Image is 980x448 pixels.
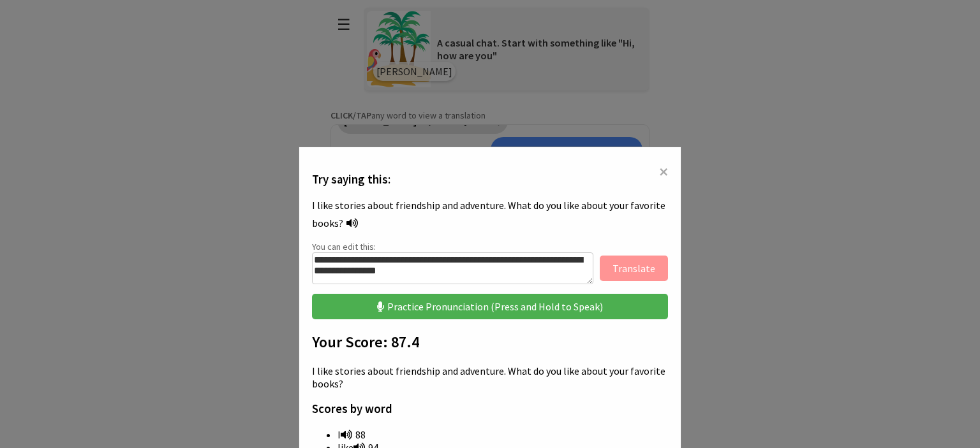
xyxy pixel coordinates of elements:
div: I like stories about friendship and adventure. What do you like about your favorite books? [312,199,668,235]
p: I like stories about friendship and adventure. What do you like about your favorite books? [312,365,668,390]
p: You can edit this: [312,241,668,252]
span: I 88 [338,428,366,441]
button: Practice Pronunciation (Press and Hold to Speak) [312,294,668,319]
h3: Try saying this: [312,172,668,187]
span: × [659,160,668,183]
button: Translate [600,256,668,281]
h2: Your Score: 87.4 [312,332,668,352]
h3: Scores by word [312,401,668,416]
